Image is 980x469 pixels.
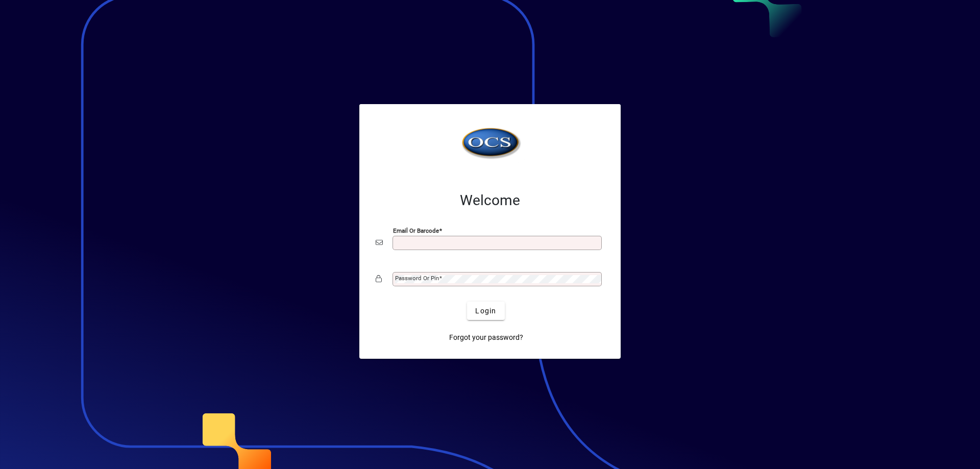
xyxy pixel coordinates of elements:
span: Login [475,306,496,316]
span: Forgot your password? [449,332,523,343]
h2: Welcome [376,192,604,209]
mat-label: Email or Barcode [393,227,439,234]
mat-label: Password or Pin [395,275,439,282]
a: Forgot your password? [445,328,527,347]
button: Login [467,302,504,320]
